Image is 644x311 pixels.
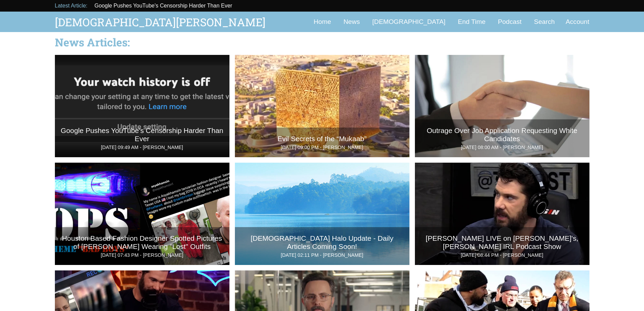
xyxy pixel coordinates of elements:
[235,55,409,157] img: Evil Secrets of the “Mukaab”
[60,252,224,258] p: [DATE] 07:43 PM - [PERSON_NAME]
[420,234,584,251] p: [PERSON_NAME] LIVE on [PERSON_NAME]'s, [PERSON_NAME] IRL Podcast Show
[60,145,224,150] p: [DATE] 09:49 AM - [PERSON_NAME]
[60,234,224,251] p: Houston Based Fashion Designer Spotted Pictures of [PERSON_NAME] Wearing "Lost" Outfits
[55,35,589,49] h2: News Articles:
[420,252,584,258] p: [DATE] 08:44 PM - [PERSON_NAME]
[452,18,491,25] a: End Time
[528,18,560,25] a: Search
[367,18,451,25] a: [DEMOGRAPHIC_DATA]
[240,135,404,143] p: Evil Secrets of the “Mukaab”
[308,18,336,25] a: Home
[415,55,589,157] img: Outrage Over Job Application Requesting White Candidates
[415,163,589,265] a: [PERSON_NAME] LIVE on [PERSON_NAME]'s, [PERSON_NAME] IRL Podcast Show [DATE] 08:44 PM - [PERSON_N...
[560,18,595,25] a: Account
[240,145,404,150] p: [DATE] 09:00 PM - [PERSON_NAME]
[235,55,409,157] a: Evil Secrets of the “Mukaab” [DATE] 09:00 PM - [PERSON_NAME]
[420,145,584,150] p: [DATE] 08:00 AM - [PERSON_NAME]
[420,127,584,143] p: Outrage Over Job Application Requesting White Candidates
[235,163,409,265] img: Christian Halo Update - Daily Articles Coming Soon!
[49,3,88,9] p: Latest Article:
[55,55,229,157] img: Google Pushes YouTube's Censorship Harder Than Ever
[55,55,229,157] a: Google Pushes YouTube's Censorship Harder Than Ever [DATE] 09:49 AM - [PERSON_NAME]
[240,252,404,258] p: [DATE] 02:11 PM - [PERSON_NAME]
[55,163,229,265] img: Houston Based Fashion Designer Spotted Pictures of Sam Brinton Wearing "Lost" Outfits
[415,163,589,265] img: Steven Crowder LIVE on Tim Pool's, Timcast IRL Podcast Show
[94,3,232,9] a: Google Pushes YouTube's Censorship Harder Than Ever
[49,15,266,29] a: [DEMOGRAPHIC_DATA][PERSON_NAME]
[415,55,589,157] a: Outrage Over Job Application Requesting White Candidates [DATE] 08:00 AM - [PERSON_NAME]
[493,18,527,25] a: Podcast
[55,163,229,265] a: Houston Based Fashion Designer Spotted Pictures of [PERSON_NAME] Wearing "Lost" Outfits [DATE] 07...
[240,234,404,251] p: [DEMOGRAPHIC_DATA] Halo Update - Daily Articles Coming Soon!
[235,163,409,265] a: [DEMOGRAPHIC_DATA] Halo Update - Daily Articles Coming Soon! [DATE] 02:11 PM - [PERSON_NAME]
[338,18,365,25] a: News
[60,127,224,143] p: Google Pushes YouTube's Censorship Harder Than Ever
